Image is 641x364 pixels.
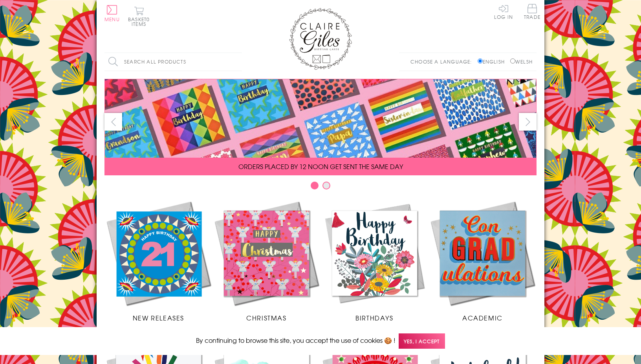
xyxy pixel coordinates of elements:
span: Academic [462,313,503,322]
label: Welsh [510,58,533,65]
a: Birthdays [320,199,429,322]
span: Birthdays [355,313,393,322]
button: Carousel Page 1 (Current Slide) [311,182,319,189]
button: Menu [104,5,120,22]
span: Menu [104,16,120,23]
a: Academic [429,199,537,322]
input: Welsh [510,58,515,64]
span: Trade [524,4,540,19]
span: Christmas [246,313,286,322]
button: next [519,113,537,131]
input: English [478,58,483,64]
span: Yes, I accept [399,333,445,349]
a: New Releases [104,199,212,322]
span: ORDERS PLACED BY 12 NOON GET SENT THE SAME DAY [238,162,403,171]
input: Search [234,53,242,71]
div: Carousel Pagination [104,181,537,193]
button: Basket0 items [128,6,150,26]
span: 0 items [132,16,150,27]
input: Search all products [104,53,242,71]
a: Trade [524,4,540,21]
p: Choose a language: [410,58,476,65]
button: Carousel Page 2 [322,182,330,189]
a: Christmas [212,199,320,322]
span: New Releases [133,313,184,322]
img: Claire Giles Greetings Cards [289,8,352,70]
a: Log In [494,4,513,19]
button: prev [104,113,122,131]
label: English [478,58,509,65]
